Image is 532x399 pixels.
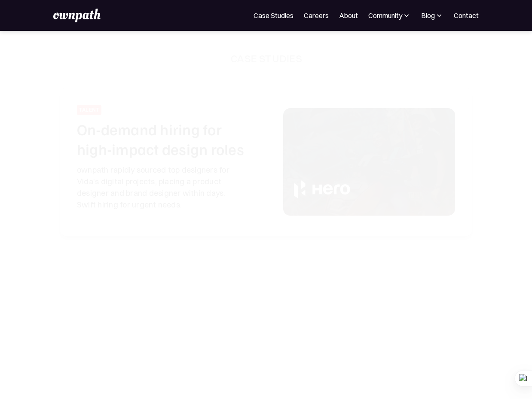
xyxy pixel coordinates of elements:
[77,105,455,219] a: talentOn-demand hiring for high-impact design rolesownpath rapidly sourced top designers for Vida...
[77,119,263,159] h2: On-demand hiring for high-impact design roles
[368,10,402,21] div: Community
[454,10,479,21] a: Contact
[77,164,263,210] p: ownpath rapidly sourced top designers for Vida's digital projects, placing a product designer and...
[368,10,411,21] div: Community
[79,107,100,113] div: talent
[304,10,329,21] a: Careers
[421,10,435,21] div: Blog
[339,10,358,21] a: About
[254,10,294,21] a: Case Studies
[230,52,302,65] div: Case Studies
[421,10,443,21] div: Blog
